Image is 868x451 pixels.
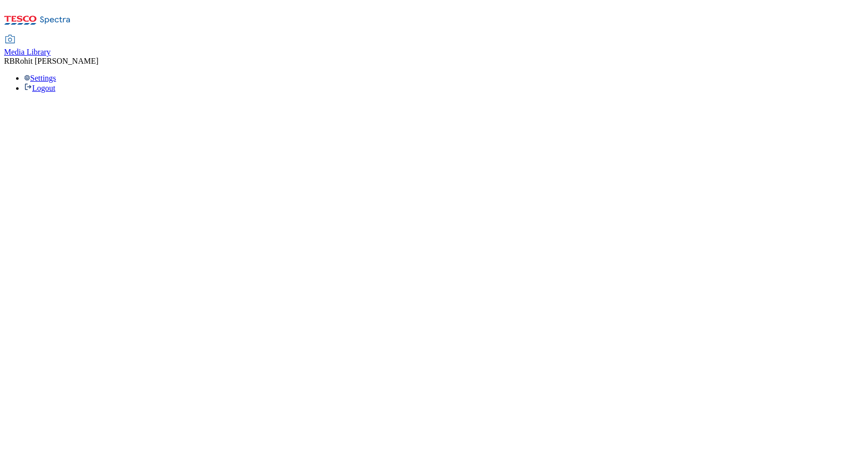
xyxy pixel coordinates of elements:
a: Settings [24,74,56,82]
a: Media Library [4,36,51,57]
span: Media Library [4,48,51,56]
a: Logout [24,84,55,92]
span: Rohit [PERSON_NAME] [15,57,98,65]
span: RB [4,57,15,65]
